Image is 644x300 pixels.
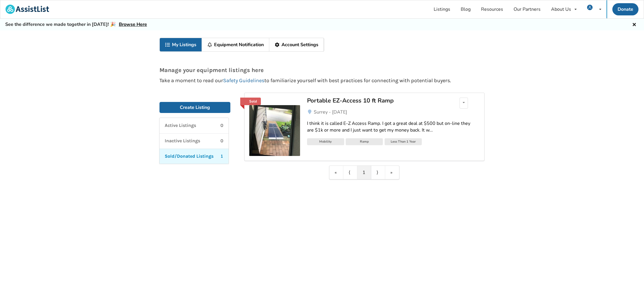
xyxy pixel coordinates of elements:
[165,138,200,144] p: Inactive Listings
[329,166,399,179] div: Pagination Navigation
[307,98,443,109] a: Portable EZ-Access 10 ft Ramp
[612,3,638,15] a: Donate
[371,166,385,179] a: Next item
[357,166,371,179] a: 1
[165,122,196,129] p: Active Listings
[249,98,300,156] a: Sold
[307,97,443,104] div: Portable EZ-Access 10 ft Ramp
[343,166,357,179] a: Previous item
[240,98,261,105] a: Sold
[307,138,344,145] div: Mobility
[346,138,383,145] div: Ramp
[455,0,476,18] a: Blog
[428,0,455,18] a: Listings
[220,138,223,144] p: 0
[329,166,343,179] a: First item
[160,38,202,51] a: My Listings
[249,105,300,156] img: mobility-portable ez-access 10 ft ramp
[165,153,214,160] p: Sold/Donated Listings
[508,0,546,18] a: Our Partners
[220,122,223,129] p: 0
[159,78,485,83] p: Take a moment to read our to familiarize yourself with best practices for connecting with potenti...
[385,138,422,145] div: Less Than 1 Year
[307,109,480,116] a: Surrey - [DATE]
[385,166,399,179] a: Last item
[220,153,223,160] p: 1
[159,102,230,113] a: Create Listing
[269,38,324,51] a: Account Settings
[307,120,480,134] div: I think it is called E-Z Access Ramp. I got a great deal at $500 but on-line they are $1k or more...
[307,138,480,147] a: MobilityRampLess Than 1 Year
[314,109,347,115] span: Surrey - [DATE]
[587,5,593,10] img: user icon
[119,21,147,28] a: Browse Here
[6,5,49,14] img: assistlist-logo
[307,116,480,138] a: I think it is called E-Z Access Ramp. I got a great deal at $500 but on-line they are $1k or more...
[551,7,571,12] div: About Us
[476,0,508,18] a: Resources
[159,67,485,73] p: Manage your equipment listings here
[202,38,269,51] a: Equipment Notification
[223,77,264,84] a: Safety Guidelines
[5,21,147,28] h5: See the difference we made together in [DATE]! 🎉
